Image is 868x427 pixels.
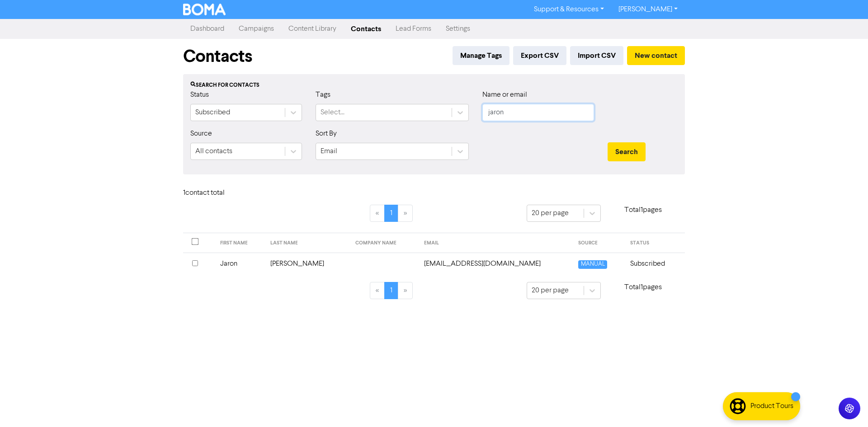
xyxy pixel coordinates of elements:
th: STATUS [625,233,685,253]
th: SOURCE [573,233,625,253]
td: moffatjo45@gmail.com [419,253,573,275]
td: Subscribed [625,253,685,275]
iframe: Chat Widget [823,384,868,427]
a: Settings [439,20,477,38]
button: Search [608,142,646,161]
a: Support & Resources [527,2,611,17]
td: [PERSON_NAME] [265,253,350,275]
div: 20 per page [532,285,569,296]
div: Email [321,146,337,157]
th: COMPANY NAME [350,233,418,253]
a: [PERSON_NAME] [611,2,685,17]
div: Subscribed [195,107,230,118]
label: Tags [316,89,330,100]
button: Import CSV [570,46,623,65]
p: Total 1 pages [601,282,685,293]
img: BOMA Logo [183,4,226,15]
div: Select... [321,107,344,118]
a: Campaigns [231,20,281,38]
a: Content Library [281,20,344,38]
th: EMAIL [419,233,573,253]
span: MANUAL [578,260,607,269]
h1: Contacts [183,46,252,67]
div: Search for contacts [190,81,678,89]
a: Contacts [344,20,388,38]
th: FIRST NAME [215,233,265,253]
button: Export CSV [513,46,566,65]
a: Dashboard [183,20,231,38]
a: Lead Forms [388,20,439,38]
h6: 1 contact total [183,189,255,197]
button: Manage Tags [453,46,509,65]
div: All contacts [195,146,232,157]
td: Jaron [215,253,265,275]
label: Sort By [316,128,337,139]
label: Name or email [482,89,527,100]
button: New contact [627,46,685,65]
label: Source [190,128,212,139]
div: 20 per page [532,208,569,219]
a: Page 1 is your current page [384,205,398,222]
th: LAST NAME [265,233,350,253]
label: Status [190,89,209,100]
p: Total 1 pages [601,205,685,216]
a: Page 1 is your current page [384,282,398,299]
